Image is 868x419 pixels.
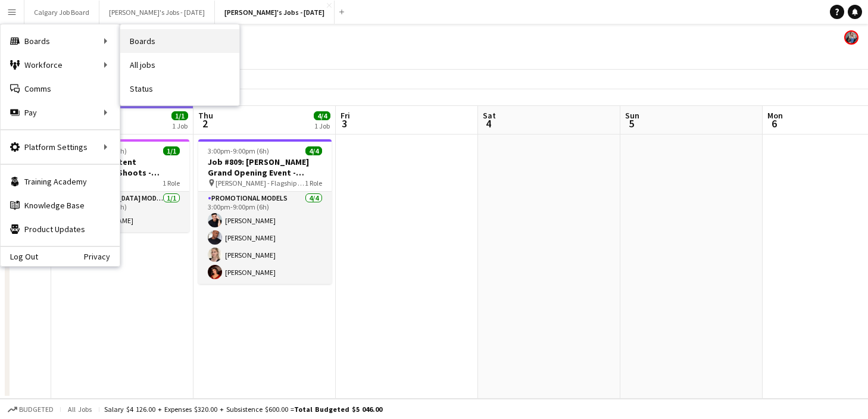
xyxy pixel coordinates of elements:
[84,252,120,261] a: Privacy
[625,110,639,121] span: Sun
[198,192,332,284] app-card-role: Promotional Models4/43:00pm-9:00pm (6h)[PERSON_NAME][PERSON_NAME][PERSON_NAME][PERSON_NAME]
[120,53,239,77] a: All jobs
[19,405,54,414] span: Budgeted
[99,1,215,24] button: [PERSON_NAME]'s Jobs - [DATE]
[163,146,180,155] span: 1/1
[1,170,120,193] a: Training Academy
[198,157,332,178] h3: Job #809: [PERSON_NAME] Grand Opening Event - [GEOGRAPHIC_DATA]
[1,29,120,53] div: Boards
[1,77,120,101] a: Comms
[1,217,120,241] a: Product Updates
[294,405,382,414] span: Total Budgeted $5 046.00
[1,193,120,217] a: Knowledge Base
[24,1,99,24] button: Calgary Job Board
[341,110,350,121] span: Fri
[1,53,120,77] div: Workforce
[198,110,213,121] span: Thu
[56,139,189,232] app-job-card: 5:00pm-9:00pm (4h)1/1Job #806: Content Photo/Video Shoots - [PERSON_NAME] Rock 'N' Tees1 Role[DEM...
[1,252,38,261] a: Log Out
[483,110,496,121] span: Sat
[163,179,180,187] span: 1 Role
[216,179,305,187] span: ‭[PERSON_NAME] - Flagship Boutique
[56,157,189,178] h3: Job #806: Content Photo/Video Shoots - [PERSON_NAME]
[305,179,322,187] span: 1 Role
[198,139,332,284] app-job-card: 3:00pm-9:00pm (6h)4/4Job #809: [PERSON_NAME] Grand Opening Event - [GEOGRAPHIC_DATA] ‭[PERSON_NAM...
[65,405,94,414] span: All jobs
[1,135,120,159] div: Platform Settings
[215,1,335,24] button: [PERSON_NAME]'s Jobs - [DATE]
[208,146,269,155] span: 3:00pm-9:00pm (6h)
[196,117,213,130] span: 2
[481,117,496,130] span: 4
[844,30,858,45] app-user-avatar: Kirsten Visima Pearson
[767,110,783,121] span: Mon
[314,121,330,130] div: 1 Job
[305,146,322,155] span: 4/4
[623,117,639,130] span: 5
[1,101,120,124] div: Pay
[172,121,188,130] div: 1 Job
[171,111,188,120] span: 1/1
[56,192,189,232] app-card-role: [DEMOGRAPHIC_DATA] Model1/15:00pm-9:00pm (4h)[PERSON_NAME]
[120,29,239,53] a: Boards
[339,117,350,130] span: 3
[314,111,330,120] span: 4/4
[6,403,55,416] button: Budgeted
[104,405,382,414] div: Salary $4 126.00 + Expenses $320.00 + Subsistence $600.00 =
[766,117,783,130] span: 6
[120,77,239,101] a: Status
